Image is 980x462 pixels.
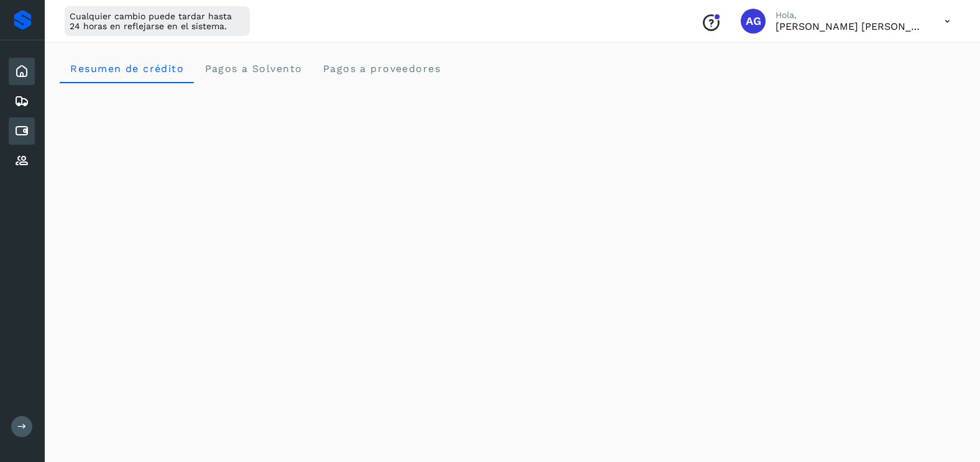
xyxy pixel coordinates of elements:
p: Abigail Gonzalez Leon [776,20,925,32]
span: Resumen de crédito [70,63,184,75]
span: Pagos a Solvento [204,63,302,75]
div: Proveedores [9,147,35,174]
div: Cuentas por pagar [9,117,35,145]
span: Pagos a proveedores [322,63,441,75]
p: Hola, [776,10,925,20]
div: Cualquier cambio puede tardar hasta 24 horas en reflejarse en el sistema. [65,6,250,36]
div: Embarques [9,88,35,115]
div: Inicio [9,58,35,85]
